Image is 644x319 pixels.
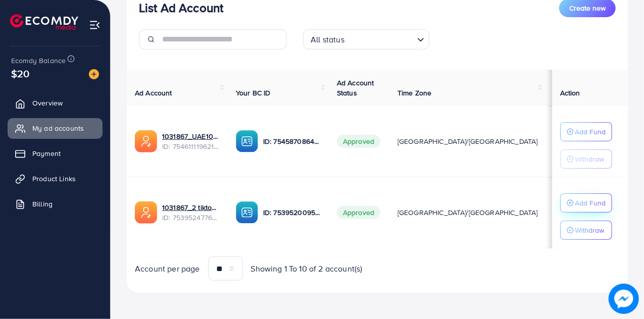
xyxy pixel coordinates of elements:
[575,224,604,236] p: Withdraw
[8,143,103,164] a: Payment
[236,88,271,98] span: Your BC ID
[575,197,606,209] p: Add Fund
[89,19,101,31] img: menu
[162,202,220,223] div: <span class='underline'>1031867_2 tiktok_1755432429402</span></br>7539524776784592913
[8,169,103,189] a: Product Links
[10,14,78,30] img: logo
[560,88,580,98] span: Action
[32,148,61,158] span: Payment
[162,141,220,151] span: ID: 7546111196215164946
[135,88,172,98] span: Ad Account
[11,56,66,66] span: Ecomdy Balance
[32,98,63,108] span: Overview
[337,78,374,98] span: Ad Account Status
[337,206,380,219] span: Approved
[32,123,84,133] span: My ad accounts
[348,30,413,47] input: Search for option
[263,206,321,219] p: ID: 7539520095186960392
[236,201,258,224] img: ic-ba-acc.ded83a64.svg
[560,221,612,240] button: Withdraw
[8,118,103,138] a: My ad accounts
[251,263,363,275] span: Showing 1 To 10 of 2 account(s)
[89,69,99,79] img: image
[398,136,538,146] span: [GEOGRAPHIC_DATA]/[GEOGRAPHIC_DATA]
[398,88,431,98] span: Time Zone
[560,122,612,141] button: Add Fund
[135,130,157,152] img: ic-ads-acc.e4c84228.svg
[609,284,638,313] img: image
[560,193,612,212] button: Add Fund
[398,207,538,218] span: [GEOGRAPHIC_DATA]/[GEOGRAPHIC_DATA]
[135,263,200,275] span: Account per page
[303,29,429,49] div: Search for option
[162,131,220,152] div: <span class='underline'>1031867_UAE10kkk_1756966048687</span></br>7546111196215164946
[139,1,223,15] h3: List Ad Account
[32,199,53,209] span: Billing
[11,66,29,81] span: $20
[569,3,606,13] span: Create new
[309,32,346,47] span: All status
[32,174,76,184] span: Product Links
[575,153,604,165] p: Withdraw
[263,135,321,147] p: ID: 7545870864840179713
[8,93,103,113] a: Overview
[162,202,220,212] a: 1031867_2 tiktok_1755432429402
[162,212,220,223] span: ID: 7539524776784592913
[8,194,103,214] a: Billing
[575,126,606,138] p: Add Fund
[236,130,258,152] img: ic-ba-acc.ded83a64.svg
[337,135,380,148] span: Approved
[162,131,220,141] a: 1031867_UAE10kkk_1756966048687
[560,149,612,169] button: Withdraw
[135,201,157,224] img: ic-ads-acc.e4c84228.svg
